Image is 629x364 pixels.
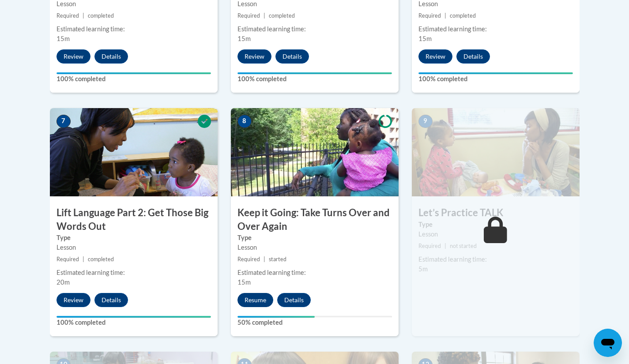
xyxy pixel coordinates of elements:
[56,12,79,19] span: Required
[56,72,211,74] div: Your progress
[50,206,218,233] h3: Lift Language Part 2: Get Those Big Words Out
[94,49,128,64] button: Details
[237,293,273,307] button: Resume
[444,12,446,19] span: |
[264,256,265,263] span: |
[450,243,477,249] span: not started
[56,318,211,327] label: 100% completed
[237,115,252,128] span: 8
[56,24,211,34] div: Estimated learning time:
[56,316,211,318] div: Your progress
[418,243,441,249] span: Required
[444,243,446,249] span: |
[237,35,251,42] span: 15m
[237,24,392,34] div: Estimated learning time:
[56,293,90,307] button: Review
[83,256,84,263] span: |
[50,108,218,196] img: Course Image
[94,293,128,307] button: Details
[237,233,392,243] label: Type
[56,233,211,243] label: Type
[275,49,309,64] button: Details
[56,35,70,42] span: 15m
[418,72,573,74] div: Your progress
[269,12,295,19] span: completed
[56,74,211,84] label: 100% completed
[231,206,399,233] h3: Keep it Going: Take Turns Over and Over Again
[237,256,260,263] span: Required
[264,12,265,19] span: |
[237,74,392,84] label: 100% completed
[418,74,573,84] label: 100% completed
[418,265,428,273] span: 5m
[418,49,452,64] button: Review
[56,49,90,64] button: Review
[56,243,211,252] div: Lesson
[237,268,392,278] div: Estimated learning time:
[456,49,490,64] button: Details
[237,72,392,74] div: Your progress
[418,115,433,128] span: 9
[418,220,573,229] label: Type
[269,256,286,263] span: started
[231,108,399,196] img: Course Image
[277,293,311,307] button: Details
[412,108,580,196] img: Course Image
[418,229,573,239] div: Lesson
[450,12,476,19] span: completed
[88,12,114,19] span: completed
[418,255,573,264] div: Estimated learning time:
[418,35,432,42] span: 15m
[594,329,622,357] iframe: Button to launch messaging window
[56,278,70,286] span: 20m
[56,115,71,128] span: 7
[237,243,392,252] div: Lesson
[418,24,573,34] div: Estimated learning time:
[418,12,441,19] span: Required
[237,316,315,318] div: Your progress
[237,49,271,64] button: Review
[237,278,251,286] span: 15m
[237,318,392,327] label: 50% completed
[56,268,211,278] div: Estimated learning time:
[56,256,79,263] span: Required
[237,12,260,19] span: Required
[88,256,114,263] span: completed
[412,206,580,220] h3: Let’s Practice TALK
[83,12,84,19] span: |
